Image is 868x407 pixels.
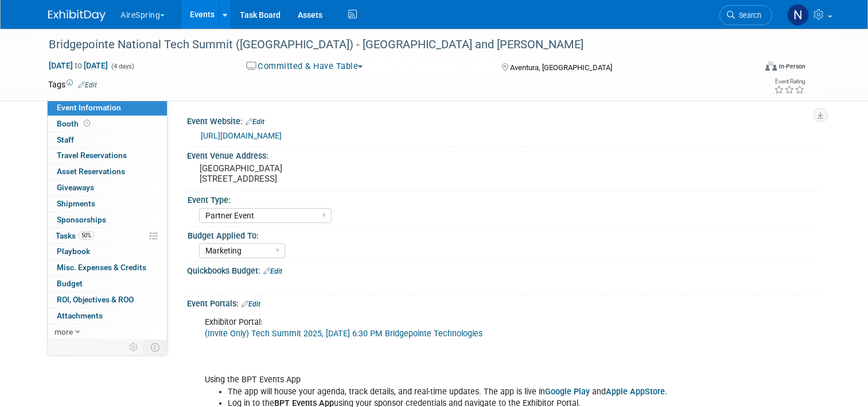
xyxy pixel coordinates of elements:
[242,300,260,308] a: Edit
[765,62,777,71] img: Format-Inperson.png
[57,183,94,192] span: Giveaways
[242,60,368,72] button: Committed & Have Table
[78,81,97,89] a: Edit
[57,295,134,304] span: ROI, Objectives & ROO
[57,119,92,128] span: Booth
[45,34,741,55] div: Bridgepointe National Tech Summit ([GEOGRAPHIC_DATA]) - [GEOGRAPHIC_DATA] and [PERSON_NAME]
[57,151,127,160] span: Travel Reservations
[57,103,121,112] span: Event Information
[57,263,146,272] span: Misc. Expenses & Credits
[774,79,805,85] div: Event Rating
[228,386,690,398] li: The app will house your agenda, track details, and real-time updates. The app is live in and
[606,387,667,397] a: Apple AppStore.
[57,311,103,320] span: Attachments
[56,231,94,240] span: Tasks
[246,118,264,126] a: Edit
[79,231,94,240] span: 50%
[57,247,90,256] span: Playbook
[110,63,134,70] span: (4 days)
[57,167,125,176] span: Asset Reservations
[81,119,92,128] span: Booth not reserved yet
[48,212,167,228] a: Sponsorships
[48,164,167,179] a: Asset Reservations
[694,60,805,77] div: Event Format
[48,276,167,291] a: Budget
[205,329,482,339] a: (Invite Only) Tech Summit 2025, [DATE] 6:30 PM Bridgepointe Technologies
[188,191,815,206] div: Event Type:
[263,267,282,275] a: Edit
[48,10,106,21] img: ExhibitDay
[200,163,438,184] pre: [GEOGRAPHIC_DATA] [STREET_ADDRESS]
[57,215,106,224] span: Sponsorships
[510,63,612,72] span: Aventura, [GEOGRAPHIC_DATA]
[48,244,167,259] a: Playbook
[48,116,167,132] a: Booth
[545,387,590,397] a: Google Play
[48,79,97,90] td: Tags
[187,147,820,162] div: Event Venue Address:
[48,308,167,324] a: Attachments
[787,4,809,26] img: Natalie Pyron
[48,324,167,340] a: more
[719,5,772,25] a: Search
[201,131,282,140] a: [URL][DOMAIN_NAME]
[48,132,167,148] a: Staff
[48,292,167,308] a: ROI, Objectives & ROO
[124,340,144,355] td: Personalize Event Tab Strip
[48,260,167,275] a: Misc. Expenses & Credits
[57,135,74,144] span: Staff
[735,11,761,20] span: Search
[57,199,95,208] span: Shipments
[48,196,167,212] a: Shipments
[48,148,167,163] a: Travel Reservations
[779,62,805,71] div: In-Person
[144,340,168,355] td: Toggle Event Tabs
[48,100,167,116] a: Event Information
[48,60,108,71] span: [DATE] [DATE]
[187,295,820,310] div: Event Portals:
[57,279,83,288] span: Budget
[188,227,815,241] div: Budget Applied To:
[73,61,84,70] span: to
[48,228,167,244] a: Tasks50%
[187,113,820,128] div: Event Website:
[55,327,73,336] span: more
[48,180,167,195] a: Giveaways
[187,262,820,277] div: Quickbooks Budget:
